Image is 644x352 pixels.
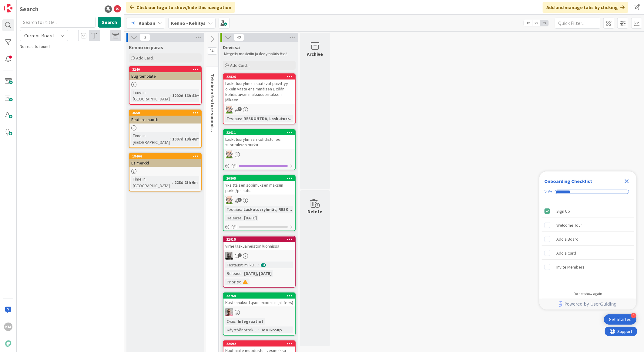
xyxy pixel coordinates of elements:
div: 4650Feature muotti [129,110,201,124]
div: Welcome Tour is incomplete. [542,218,634,232]
div: Add a Board is incomplete. [542,232,634,246]
div: 22915 [226,237,295,242]
div: 20805 [223,176,295,181]
div: 4650 [132,111,201,115]
div: AN [223,196,295,204]
div: KM [4,323,12,331]
div: 18466 [132,154,201,158]
div: Time in [GEOGRAPHIC_DATA] [131,176,172,189]
div: Feature muotti [129,116,201,124]
div: 228d 23h 6m [173,179,199,186]
span: 1x [524,20,532,26]
span: 49 [234,34,244,41]
div: Add a Card [556,249,576,257]
span: 1 [238,253,242,257]
span: : [241,115,242,122]
span: 2x [532,20,540,26]
span: Kenno on paras [129,44,163,50]
div: Add and manage tabs by clicking [543,2,628,13]
div: Testaus [225,206,241,213]
div: 22826 [226,75,295,79]
div: 22760 [226,294,295,298]
div: No results found. [20,43,121,50]
div: 3240 [129,67,201,72]
span: 341 [207,47,217,55]
span: 2 [238,107,242,111]
img: HJ [225,308,233,316]
div: 22011Laskutusryhmään kohdistuneen suorituksen purku [223,130,295,149]
a: 4650Feature muottiTime in [GEOGRAPHIC_DATA]:1007d 18h 48m [129,110,202,148]
span: 0 / 1 [231,163,237,169]
div: Sign Up [556,208,570,215]
div: HJ [223,308,295,316]
div: 0/1 [223,162,295,170]
div: Invite Members [556,263,585,271]
a: 22915virhe laskuaineiston luonnissaJHTestaustiimi kurkkaa:Release:[DATE], [DATE]Priority: [223,236,296,288]
span: : [170,92,171,99]
div: AN [223,106,295,113]
div: 22915virhe laskuaineiston luonnissa [223,237,295,250]
div: Laskutusryhmän saatavat päivittyy oikein vasta ensimmäisen LR:ään kohdistuvan maksusuorituksen jä... [223,80,295,104]
div: 22760Kustannukset .json exportiin (all fees) [223,293,295,306]
div: 4650 [129,110,201,116]
span: : [258,262,259,268]
div: Checklist items [539,202,636,287]
img: AN [225,196,233,204]
div: virhe laskuaineiston luonnissa [223,242,295,250]
span: Kanban [139,19,155,27]
span: Current Board [24,32,54,39]
a: 22760Kustannukset .json exportiin (all fees)HJOsio:IntegraatiotKäyttöönottokriittisyys:Joo Group [223,293,296,336]
button: Search [98,17,121,28]
span: 0 / 1 [231,224,237,230]
a: 20805Yksittäisen sopimuksen maksun purku/palautusANTestaus:Laskutusryhmät, RESK...Release:[DATE]0/1 [223,175,296,231]
div: 22760 [223,293,295,299]
span: : [258,327,259,333]
div: AN [223,151,295,158]
div: Onboarding Checklist [544,178,592,185]
p: Mergetty masteriin ja dev ympäristössä [224,52,294,56]
div: Sign Up is complete. [542,205,634,218]
div: Joo Group [259,327,283,333]
span: : [170,136,171,142]
span: : [235,318,236,325]
div: Esimerkki [129,159,201,167]
div: Add a Card is incomplete. [542,246,634,260]
div: Integraatiot [236,318,265,325]
span: 3 [238,198,242,202]
div: 3240Bug template [129,67,201,80]
div: [DATE], [DATE] [243,270,273,277]
div: 20% [544,189,552,195]
img: avatar [4,340,12,348]
div: Open Get Started checklist, remaining modules: 4 [604,314,636,325]
img: Visit kanbanzone.com [4,4,12,12]
a: 22826Laskutusryhmän saatavat päivittyy oikein vasta ensimmäisen LR:ään kohdistuvan maksusuorituks... [223,73,296,124]
div: Kustannukset .json exportiin (all fees) [223,299,295,306]
b: Kenno - Kehitys [171,20,206,26]
div: 20805Yksittäisen sopimuksen maksun purku/palautus [223,176,295,195]
div: Archive [307,50,323,58]
span: Support [13,1,28,8]
div: RESKONTRA, Laskutusr... [242,115,294,122]
div: Testaus [225,115,241,122]
img: AN [225,106,233,113]
span: 3 [140,34,150,41]
a: 22011Laskutusryhmään kohdistuneen suorituksen purkuAN0/1 [223,129,296,170]
img: JH [225,252,233,260]
span: Add Card... [230,63,250,68]
div: Get Started [609,316,632,323]
div: Add a Board [556,235,579,243]
div: Time in [GEOGRAPHIC_DATA] [131,89,170,102]
div: 22011 [226,130,295,135]
input: Quick Filter... [555,18,600,29]
div: Checklist progress: 20% [544,189,632,195]
div: Checklist Container [539,171,636,310]
span: Powered by UserGuiding [565,300,617,308]
div: Do not show again [574,291,602,296]
div: Laskutusryhmään kohdistuneen suorituksen purku [223,135,295,149]
div: Footer [539,299,636,310]
div: Invite Members is incomplete. [542,260,634,274]
div: Käyttöönottokriittisyys [225,327,258,333]
div: 3240 [132,67,201,72]
div: Yksittäisen sopimuksen maksun purku/palautus [223,181,295,195]
div: Time in [GEOGRAPHIC_DATA] [131,132,170,146]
